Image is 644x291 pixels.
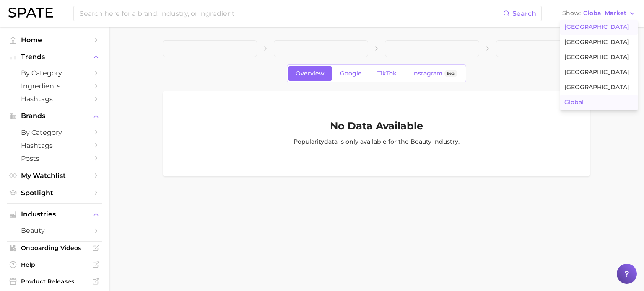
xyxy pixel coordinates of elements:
[21,189,88,197] span: Spotlight
[560,8,638,19] button: ShowGlobal Market
[21,53,88,61] span: Trends
[412,70,443,77] span: Instagram
[7,110,102,122] button: Brands
[21,278,88,285] span: Product Releases
[7,242,102,254] a: Onboarding Videos
[21,227,88,234] span: beauty
[7,258,102,271] a: Help
[405,66,465,81] a: InstagramBeta
[8,8,53,18] img: SPATE
[564,69,629,76] span: [GEOGRAPHIC_DATA]
[7,126,102,139] a: by Category
[512,10,536,18] span: Search
[370,66,404,81] a: TikTok
[21,129,88,136] span: by Category
[21,82,88,90] span: Ingredients
[564,84,629,91] span: [GEOGRAPHIC_DATA]
[79,6,503,21] input: Search here for a brand, industry, or ingredient
[410,138,431,145] span: beauty
[288,66,332,81] a: Overview
[21,36,88,44] span: Home
[7,224,102,237] a: beauty
[21,155,88,162] span: Posts
[21,95,88,103] span: Hashtags
[21,142,88,149] span: Hashtags
[333,66,369,81] a: Google
[296,70,325,77] span: Overview
[7,67,102,80] a: by Category
[7,275,102,288] a: Product Releases
[7,152,102,165] a: Posts
[21,244,88,252] span: Onboarding Videos
[583,11,626,15] span: Global Market
[447,70,455,77] span: Beta
[564,23,629,31] span: [GEOGRAPHIC_DATA]
[7,33,102,46] a: Home
[377,70,397,77] span: TikTok
[7,169,102,182] a: My Watchlist
[564,54,629,61] span: [GEOGRAPHIC_DATA]
[340,70,362,77] span: Google
[21,261,88,268] span: Help
[7,139,102,152] a: Hashtags
[7,93,102,106] a: Hashtags
[560,20,638,110] div: ShowGlobal Market
[7,51,102,63] button: Trends
[7,80,102,93] a: Ingredients
[21,69,88,77] span: by Category
[293,137,460,146] p: Popularity data is only available for the industr y .
[21,172,88,180] span: My Watchlist
[564,99,584,106] span: Global
[330,121,423,131] h1: No Data Available
[562,11,581,15] span: Show
[564,39,629,46] span: [GEOGRAPHIC_DATA]
[7,208,102,221] button: Industries
[21,112,88,120] span: Brands
[7,186,102,199] a: Spotlight
[21,211,88,218] span: Industries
